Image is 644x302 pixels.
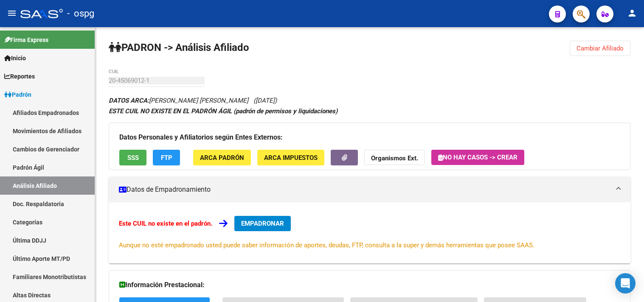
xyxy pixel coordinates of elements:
mat-panel-title: Datos de Empadronamiento [119,185,610,194]
button: Organismos Ext. [364,150,425,165]
span: Reportes [4,72,35,81]
button: EMPADRONAR [234,216,291,231]
strong: Organismos Ext. [371,154,418,162]
span: Inicio [4,53,26,63]
span: EMPADRONAR [241,220,284,227]
button: ARCA Impuestos [257,150,324,165]
strong: Este CUIL no existe en el padrón. [119,220,212,227]
span: Firma Express [4,35,48,45]
span: SSS [127,154,139,162]
button: FTP [153,150,180,165]
h3: Datos Personales y Afiliatorios según Entes Externos: [119,131,620,143]
h3: Información Prestacional: [119,279,620,291]
button: No hay casos -> Crear [431,150,524,165]
mat-icon: menu [7,8,17,18]
span: FTP [161,154,172,162]
button: SSS [119,150,146,165]
span: ARCA Padrón [200,154,244,162]
span: [PERSON_NAME] [PERSON_NAME] [109,97,248,104]
mat-expansion-panel-header: Datos de Empadronamiento [109,177,630,202]
span: Padrón [4,90,31,99]
strong: ESTE CUIL NO EXISTE EN EL PADRÓN ÁGIL (padrón de permisos y liquidaciones) [109,107,337,115]
span: ARCA Impuestos [264,154,318,162]
span: No hay casos -> Crear [438,154,517,161]
div: Open Intercom Messenger [615,273,636,294]
button: ARCA Padrón [193,150,251,165]
strong: DATOS ARCA: [109,97,149,104]
span: Cambiar Afiliado [577,45,624,52]
mat-icon: person [627,8,637,18]
div: Datos de Empadronamiento [109,202,630,263]
span: - ospg [67,4,94,23]
button: Cambiar Afiliado [570,41,630,56]
span: Aunque no esté empadronado usted puede saber información de aportes, deudas, FTP, consulta a la s... [119,241,534,249]
strong: PADRON -> Análisis Afiliado [109,42,249,53]
span: ([DATE]) [253,97,277,104]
